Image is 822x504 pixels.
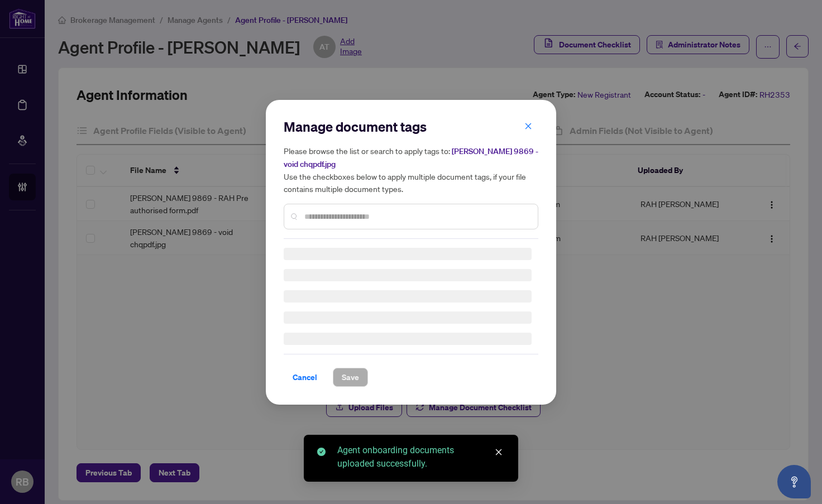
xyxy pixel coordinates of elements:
h2: Manage document tags [284,118,538,136]
h5: Please browse the list or search to apply tags to: Use the checkboxes below to apply multiple doc... [284,145,538,195]
a: Close [493,446,505,458]
span: close [524,122,532,129]
button: Open asap [777,465,811,498]
span: [PERSON_NAME] 9869 - void chqpdf.jpg [284,146,538,169]
span: check-circle [317,448,326,456]
span: Cancel [293,368,317,386]
span: close [495,448,503,456]
button: Save [333,368,368,387]
button: Cancel [284,368,326,387]
div: Agent onboarding documents uploaded successfully. [337,444,505,471]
